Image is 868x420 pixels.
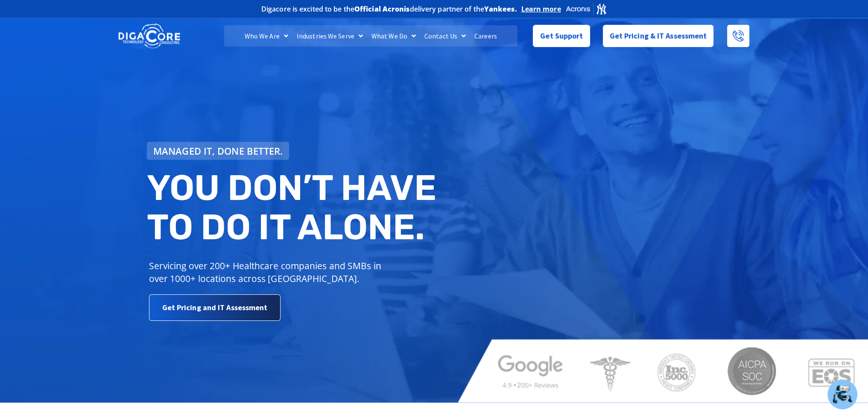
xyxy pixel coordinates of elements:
a: Careers [470,25,501,47]
img: DigaCore Technology Consulting [118,23,180,50]
a: Get Pricing & IT Assessment [603,25,714,47]
a: Who We Are [240,25,292,47]
b: Yankees. [484,4,517,14]
a: Industries We Serve [292,25,367,47]
a: Learn more [521,5,561,13]
span: Get Support [540,27,583,44]
p: Servicing over 200+ Healthcare companies and SMBs in over 1000+ locations across [GEOGRAPHIC_DATA]. [149,259,388,285]
a: Managed IT, done better. [147,142,289,160]
a: Get Support [533,25,590,47]
span: Get Pricing & IT Assessment [610,27,707,44]
span: Get Pricing and IT Assessment [162,299,268,316]
h2: Digacore is excited to be the delivery partner of the [261,6,517,12]
b: Official Acronis [354,4,410,14]
span: Managed IT, done better. [153,146,283,156]
a: Contact Us [420,25,470,47]
img: Acronis [565,3,607,15]
a: What We Do [367,25,420,47]
nav: Menu [224,25,517,47]
h2: You don’t have to do IT alone. [147,168,441,247]
a: Get Pricing and IT Assessment [149,294,281,321]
